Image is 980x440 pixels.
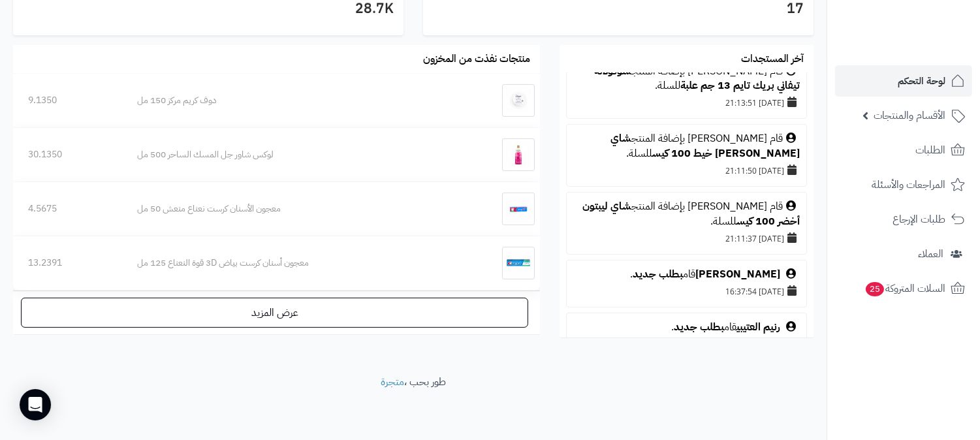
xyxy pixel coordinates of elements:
[835,238,972,270] a: العملاء
[502,193,535,225] img: معجون الأسنان كرست نعناع منعش 50 مل
[137,257,451,270] div: معجون أسنان كرست بياض 3D قوة النعناع 125 مل
[874,106,945,125] span: الأقسام والمنتجات
[865,281,885,297] span: 25
[573,93,800,112] div: [DATE] 21:13:51
[137,94,451,107] div: دوف كريم مركز 150 مل
[137,202,451,215] div: معجون الأسنان كرست نعناع منعش 50 مل
[594,63,800,94] a: شوكولاتة تيفاني بريك تايم 13 جم علبة
[695,266,780,282] a: [PERSON_NAME]
[21,298,528,328] a: عرض المزيد
[28,202,107,215] div: 4.5675
[835,169,972,200] a: المراجعات والأسئلة
[835,273,972,304] a: السلات المتروكة25
[573,335,800,353] div: [DATE] 16:29:37
[573,320,800,335] div: قام .
[573,131,800,161] div: قام [PERSON_NAME] بإضافة المنتج للسلة.
[582,198,800,229] a: شاي ليبتون أخضر 100 كيس
[835,134,972,166] a: الطلبات
[893,210,945,228] span: طلبات الإرجاع
[674,319,724,335] a: بطلب جديد
[736,319,780,335] a: رنيم العتيبي
[20,389,51,420] div: Open Intercom Messenger
[573,267,800,282] div: قام .
[835,65,972,97] a: لوحة التحكم
[381,374,404,390] a: متجرة
[573,64,800,94] div: قام [PERSON_NAME] بإضافة المنتج للسلة.
[502,84,535,117] img: دوف كريم مركز 150 مل
[502,247,535,279] img: معجون أسنان كرست بياض 3D قوة النعناع 125 مل
[918,245,943,263] span: العملاء
[835,204,972,235] a: طلبات الإرجاع
[915,141,945,159] span: الطلبات
[898,72,945,90] span: لوحة التحكم
[741,54,804,65] h3: آخر المستجدات
[28,257,107,270] div: 13.2391
[28,148,107,161] div: 30.1350
[891,10,968,38] img: logo-2.png
[610,131,800,161] a: شاي [PERSON_NAME] خيط 100 كيس
[864,279,945,298] span: السلات المتروكة
[573,229,800,247] div: [DATE] 21:11:37
[573,199,800,229] div: قام [PERSON_NAME] بإضافة المنتج للسلة.
[137,148,451,161] div: لوكس شاور جل المسك الساحر 500 مل
[28,94,107,107] div: 9.1350
[573,161,800,180] div: [DATE] 21:11:50
[633,266,683,282] a: بطلب جديد
[872,176,945,194] span: المراجعات والأسئلة
[502,138,535,171] img: لوكس شاور جل المسك الساحر 500 مل
[423,54,530,65] h3: منتجات نفذت من المخزون
[573,282,800,300] div: [DATE] 16:37:54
